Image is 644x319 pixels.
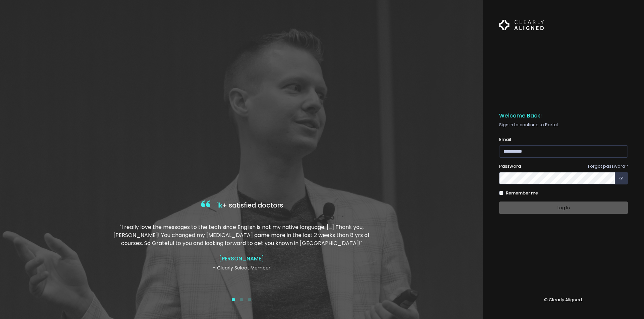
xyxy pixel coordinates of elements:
[112,199,371,213] h4: + satisfied doctors
[112,223,371,247] p: "I really love the messages to the tech since English is not my native language. […] Thank you, [...
[217,201,222,210] span: 1k
[499,122,628,128] p: Sign in to continue to Portal.
[499,297,628,303] p: © Clearly Aligned.
[499,112,628,119] h5: Welcome Back!
[499,163,521,170] label: Password
[112,255,371,262] h4: [PERSON_NAME]
[499,136,511,143] label: Email
[506,190,538,196] label: Remember me
[112,264,371,271] p: - Clearly Select Member
[588,163,628,169] a: Forgot password?
[499,16,544,34] img: Logo Horizontal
